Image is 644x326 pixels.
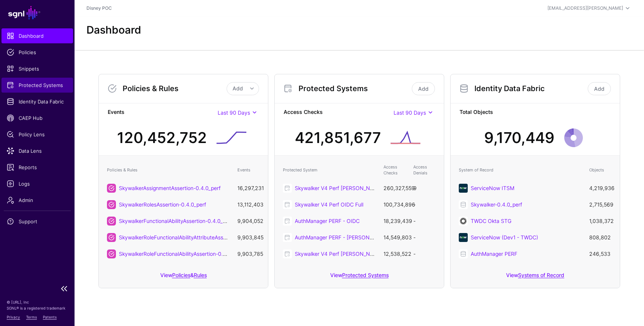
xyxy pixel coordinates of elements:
[7,180,68,187] span: Logs
[474,84,586,93] h3: Identity Data Fabric
[380,160,410,180] th: Access Checks
[451,267,620,288] div: View
[585,229,615,246] td: 808,802
[279,160,380,180] th: Protected System
[1,193,73,208] a: Admin
[1,94,73,109] a: Identity Data Fabric
[410,229,439,246] td: -
[7,131,68,138] span: Policy Lens
[1,143,73,158] a: Data Lens
[484,127,555,149] div: 9,170,449
[86,24,141,37] h2: Dashboard
[7,98,68,105] span: Identity Data Fabric
[585,160,615,180] th: Objects
[275,267,444,288] div: View
[588,82,611,95] a: Add
[7,65,68,72] span: Snippets
[471,234,538,240] a: ServiceNow (Dev1 - TWDC)
[119,234,264,240] a: SkywalkerRoleFunctionalAbilityAttributeAssertion-0.4.0_perf
[117,127,207,149] div: 120,452,752
[43,315,57,319] a: Patents
[380,246,410,262] td: 12,538,522
[410,246,439,262] td: -
[342,272,389,278] a: Protected Systems
[1,127,73,142] a: Policy Lens
[7,196,68,204] span: Admin
[7,299,68,305] p: © [URL], Inc
[471,251,517,257] a: AuthManager PERF
[7,81,68,89] span: Protected Systems
[585,213,615,229] td: 1,038,372
[233,85,243,91] span: Add
[234,160,263,180] th: Events
[412,82,435,95] a: Add
[234,246,263,262] td: 9,903,785
[295,185,392,191] a: Skywalker V4 Perf [PERSON_NAME] Full
[172,272,190,278] a: Policies
[234,180,263,196] td: 16,297,231
[119,185,221,191] a: SkywalkerAssignmentAssertion-0.4.0_perf
[410,213,439,229] td: -
[380,213,410,229] td: 18,239,439
[7,164,68,171] span: Reports
[380,196,410,213] td: 100,734,896
[1,28,73,43] a: Dashboard
[26,315,37,319] a: Terms
[471,185,514,191] a: ServiceNow ITSM
[123,84,227,93] h3: Policies & Rules
[459,217,468,226] img: svg+xml;base64,PHN2ZyB3aWR0aD0iNjQiIGhlaWdodD0iNjQiIHZpZXdCb3g9IjAgMCA2NCA2NCIgZmlsbD0ibm9uZSIgeG...
[547,5,623,12] div: [EMAIL_ADDRESS][PERSON_NAME]
[7,49,68,56] span: Policies
[295,234,389,240] a: AuthManager PERF - [PERSON_NAME]
[1,160,73,175] a: Reports
[218,109,250,116] span: Last 90 Days
[1,45,73,60] a: Policies
[471,201,522,208] a: Skywalker-0.4.0_perf
[410,180,439,196] td: 9
[585,246,615,262] td: 246,533
[7,32,68,40] span: Dashboard
[7,218,68,225] span: Support
[7,114,68,122] span: CAEP Hub
[284,108,394,117] strong: Access Checks
[119,251,243,257] a: SkywalkerRoleFunctionalAbilityAssertion-0.4.0_perf
[1,61,73,76] a: Snippets
[518,272,564,278] a: Systems of Record
[234,213,263,229] td: 9,904,052
[295,251,397,257] a: Skywalker V4 Perf [PERSON_NAME] Roles
[299,84,410,93] h3: Protected Systems
[7,147,68,155] span: Data Lens
[295,127,381,149] div: 421,851,677
[194,272,207,278] a: Rules
[394,109,426,116] span: Last 90 Days
[103,160,234,180] th: Policies & Rules
[585,180,615,196] td: 4,219,936
[1,176,73,191] a: Logs
[234,229,263,246] td: 9,903,845
[234,196,263,213] td: 13,112,403
[1,111,73,125] a: CAEP Hub
[585,196,615,213] td: 2,715,569
[7,305,68,311] p: SGNL® is a registered trademark
[119,201,206,208] a: SkywalkerRolesAssertion-0.4.0_perf
[460,108,611,117] strong: Total Objects
[410,196,439,213] td: -
[108,108,218,117] strong: Events
[380,180,410,196] td: 260,327,559
[459,184,468,193] img: svg+xml;base64,PHN2ZyB3aWR0aD0iNjQiIGhlaWdodD0iNjQiIHZpZXdCb3g9IjAgMCA2NCA2NCIgZmlsbD0ibm9uZSIgeG...
[99,267,268,288] div: View &
[459,233,468,242] img: svg+xml;base64,PHN2ZyB3aWR0aD0iNjQiIGhlaWdodD0iNjQiIHZpZXdCb3g9IjAgMCA2NCA2NCIgZmlsbD0ibm9uZSIgeG...
[4,4,70,21] a: SGNL
[119,218,233,224] a: SkywalkerFunctionalAbilityAssertion-0.4.0_perf
[410,160,439,180] th: Access Denials
[455,160,585,180] th: System of Record
[7,315,20,319] a: Privacy
[471,218,511,224] a: TWDC Okta STG
[380,229,410,246] td: 14,549,803
[86,5,112,11] a: Disney POC
[295,201,363,208] a: Skywalker V4 Perf OIDC Full
[1,78,73,93] a: Protected Systems
[295,218,360,224] a: AuthManager PERF - OIDC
